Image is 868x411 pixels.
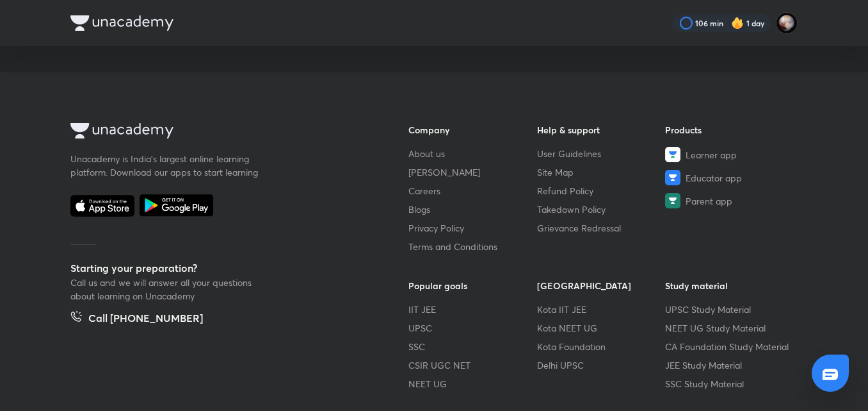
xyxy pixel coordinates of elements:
[665,303,794,316] a: UPSC Study Material
[408,321,537,335] a: UPSC
[408,203,537,216] a: Blogs
[408,377,537,390] a: NEET UG
[408,303,537,316] a: IIT JEE
[686,194,732,208] span: Parent app
[686,171,742,185] span: Educator app
[665,170,680,185] img: Educator app
[537,184,666,197] a: Refund Policy
[408,358,537,372] a: CSIR UGC NET
[665,193,794,208] a: Parent app
[408,184,440,197] span: Careers
[665,358,794,372] a: JEE Study Material
[70,310,203,328] a: Call [PHONE_NUMBER]
[537,358,666,372] a: Delhi UPSC
[70,123,367,142] a: Company Logo
[537,203,666,216] a: Takedown Policy
[408,123,537,137] h6: Company
[408,165,537,179] a: [PERSON_NAME]
[665,123,794,137] h6: Products
[408,221,537,235] a: Privacy Policy
[537,147,666,160] a: User Guidelines
[731,17,744,29] img: streak
[537,123,666,137] h6: Help & support
[665,147,794,162] a: Learner app
[665,147,680,162] img: Learner app
[70,15,173,31] img: Company Logo
[665,193,680,208] img: Parent app
[665,170,794,185] a: Educator app
[70,276,262,303] p: Call us and we will answer all your questions about learning on Unacademy
[665,340,794,353] a: CA Foundation Study Material
[408,184,537,197] a: Careers
[70,260,367,276] h5: Starting your preparation?
[537,321,666,335] a: Kota NEET UG
[537,279,666,292] h6: [GEOGRAPHIC_DATA]
[408,340,537,353] a: SSC
[537,303,666,316] a: Kota IIT JEE
[408,147,537,160] a: About us
[408,279,537,292] h6: Popular goals
[537,340,666,353] a: Kota Foundation
[665,321,794,335] a: NEET UG Study Material
[776,12,798,34] img: Swarit
[537,165,666,179] a: Site Map
[408,240,537,253] a: Terms and Conditions
[70,152,262,179] p: Unacademy is India’s largest online learning platform. Download our apps to start learning
[70,123,173,138] img: Company Logo
[665,377,794,390] a: SSC Study Material
[537,221,666,235] a: Grievance Redressal
[665,279,794,292] h6: Study material
[686,148,737,162] span: Learner app
[88,310,203,328] h5: Call [PHONE_NUMBER]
